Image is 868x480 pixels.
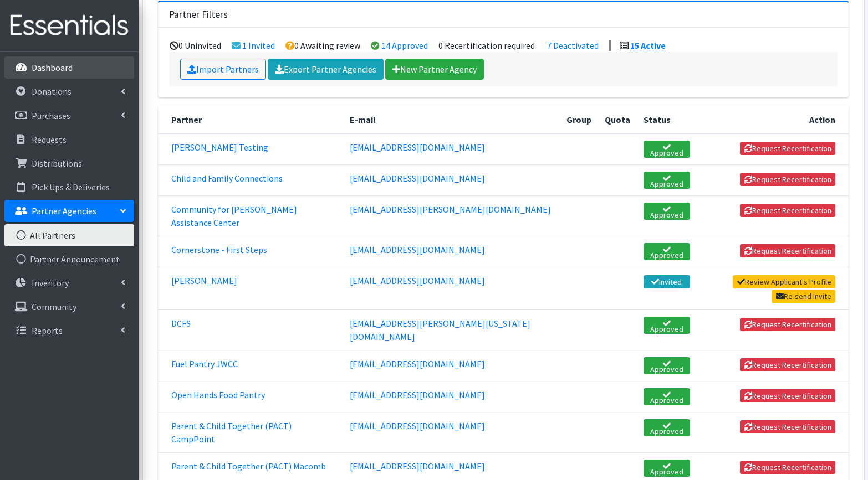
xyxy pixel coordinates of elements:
[740,389,835,402] button: Request Recertification
[740,358,835,371] button: Request Recertification
[4,176,134,198] a: Pick Ups & Deliveries
[644,243,690,260] a: Approved
[637,106,697,133] th: Status
[350,173,485,184] a: [EMAIL_ADDRESS][DOMAIN_NAME]
[32,325,63,336] p: Reports
[4,56,134,79] a: Dashboard
[171,461,326,472] a: Parent & Child Together (PACT) Macomb
[350,204,551,215] a: [EMAIL_ADDRESS][PERSON_NAME][DOMAIN_NAME]
[644,275,690,288] a: Invited
[169,9,228,20] h3: Partner Filters
[32,110,70,121] p: Purchases
[32,205,96,216] p: Partner Agencies
[547,40,599,51] a: 7 Deactivated
[268,59,384,80] a: Export Partner Agencies
[350,420,485,431] a: [EMAIL_ADDRESS][DOMAIN_NAME]
[171,244,267,255] a: Cornerstone - First Steps
[180,59,266,80] a: Import Partners
[644,172,690,189] a: Approved
[4,152,134,174] a: Distributions
[4,128,134,151] a: Requests
[343,106,560,133] th: E-mail
[350,142,485,153] a: [EMAIL_ADDRESS][DOMAIN_NAME]
[350,318,530,342] a: [EMAIL_ADDRESS][PERSON_NAME][US_STATE][DOMAIN_NAME]
[32,86,72,97] p: Donations
[171,142,268,153] a: [PERSON_NAME] Testing
[560,106,598,133] th: Group
[644,141,690,158] a: Approved
[644,388,690,405] a: Approved
[32,134,67,145] p: Requests
[285,40,360,51] li: 0 Awaiting review
[4,80,134,102] a: Donations
[171,358,238,369] a: Fuel Pantry JWCC
[4,224,134,246] a: All Partners
[740,204,835,217] button: Request Recertification
[4,319,134,342] a: Reports
[772,290,835,303] a: Re-send Invite
[32,182,110,193] p: Pick Ups & Deliveries
[740,420,835,433] button: Request Recertification
[32,301,76,312] p: Community
[598,106,637,133] th: Quota
[630,40,666,51] a: 15 Active
[171,389,265,400] a: Open Hands Food Pantry
[170,40,221,51] li: 0 Uninvited
[4,248,134,270] a: Partner Announcement
[733,275,835,288] a: Review Applicant's Profile
[242,40,275,51] a: 1 Invited
[697,106,849,133] th: Action
[171,318,191,329] a: DCFS
[350,275,485,286] a: [EMAIL_ADDRESS][DOMAIN_NAME]
[740,318,835,331] button: Request Recertification
[644,317,690,334] a: Approved
[350,461,485,472] a: [EMAIL_ADDRESS][DOMAIN_NAME]
[171,420,292,445] a: Parent & Child Together (PACT) CampPoint
[350,244,485,255] a: [EMAIL_ADDRESS][DOMAIN_NAME]
[4,296,134,318] a: Community
[4,200,134,222] a: Partner Agencies
[644,419,690,436] a: Approved
[350,358,485,369] a: [EMAIL_ADDRESS][DOMAIN_NAME]
[4,272,134,294] a: Inventory
[644,460,690,477] a: Approved
[644,357,690,374] a: Approved
[740,173,835,186] button: Request Recertification
[171,204,297,228] a: Community for [PERSON_NAME] Assistance Center
[171,275,237,286] a: [PERSON_NAME]
[32,158,82,169] p: Distributions
[740,461,835,474] button: Request Recertification
[32,277,69,288] p: Inventory
[381,40,428,51] a: 14 Approved
[158,106,343,133] th: Partner
[4,105,134,127] a: Purchases
[740,142,835,155] button: Request Recertification
[644,203,690,220] a: Approved
[4,7,134,44] img: HumanEssentials
[740,244,835,257] button: Request Recertification
[32,62,73,73] p: Dashboard
[171,173,283,184] a: Child and Family Connections
[350,389,485,400] a: [EMAIL_ADDRESS][DOMAIN_NAME]
[385,59,484,80] a: New Partner Agency
[438,40,535,51] li: 0 Recertification required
